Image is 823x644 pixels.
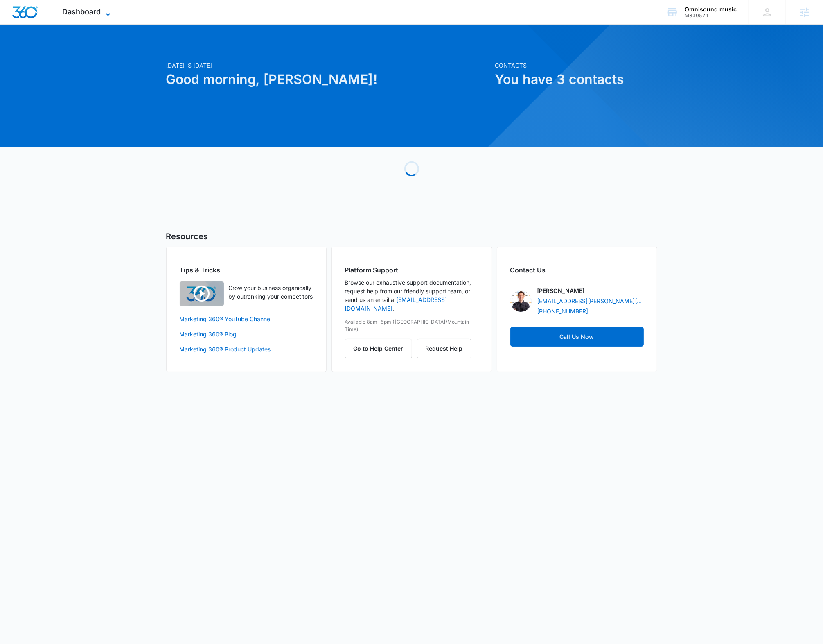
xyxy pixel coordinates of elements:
[510,327,644,347] a: Call Us Now
[417,345,471,352] a: Request Help
[180,281,224,306] img: Quick Overview Video
[685,13,737,18] div: account id
[537,297,644,305] a: [EMAIL_ADDRESS][PERSON_NAME][DOMAIN_NAME]
[180,265,313,275] h2: Tips & Tricks
[685,6,737,13] div: account name
[510,265,644,275] h2: Contact Us
[166,70,490,89] h1: Good morning, [PERSON_NAME]!
[495,70,657,89] h1: You have 3 contacts
[510,290,532,312] img: Kadin Cathey
[166,230,657,243] h5: Resources
[345,345,417,352] a: Go to Help Center
[180,330,313,338] a: Marketing 360® Blog
[63,7,101,16] span: Dashboard
[166,61,490,70] p: [DATE] is [DATE]
[345,339,412,358] button: Go to Help Center
[495,61,657,70] p: Contacts
[537,286,585,295] p: [PERSON_NAME]
[537,307,589,315] a: [PHONE_NUMBER]
[417,339,471,358] button: Request Help
[180,345,313,354] a: Marketing 360® Product Updates
[229,283,313,301] p: Grow your business organically by outranking your competitors
[345,318,478,333] p: Available 8am-5pm ([GEOGRAPHIC_DATA]/Mountain Time)
[180,315,313,323] a: Marketing 360® YouTube Channel
[345,265,478,275] h2: Platform Support
[345,278,478,313] p: Browse our exhaustive support documentation, request help from our friendly support team, or send...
